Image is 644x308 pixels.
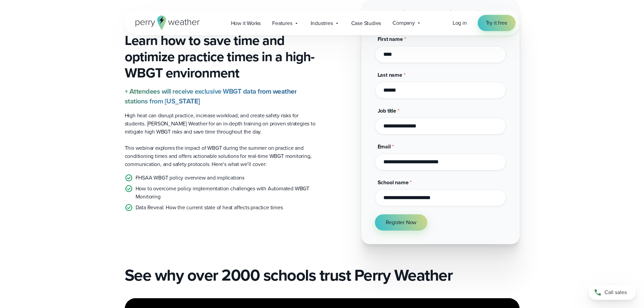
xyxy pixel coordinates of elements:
a: Log in [453,19,467,27]
span: Last name [378,71,402,79]
strong: + Attendees will receive exclusive WBGT data from weather stations from [US_STATE] [125,86,297,106]
a: Try it free [478,15,516,31]
span: Email [378,143,391,150]
span: First name [378,35,403,43]
span: Case Studies [351,19,381,27]
span: Industries [311,19,333,27]
span: Features [272,19,292,27]
span: How it Works [231,19,261,27]
span: School name [378,179,409,186]
a: Case Studies [345,16,387,30]
p: FHSAA WBGT policy overview and implications [136,174,244,182]
span: Company [392,19,415,27]
p: Data Reveal: How the current state of heat affects practice times [136,204,283,212]
h3: Learn how to save time and optimize practice times in a high-WBGT environment [125,32,317,81]
p: This webinar explores the impact of WBGT during the summer on practice and conditioning times and... [125,144,317,168]
a: Call sales [589,285,636,300]
span: Register Now [386,218,417,227]
button: Register Now [375,214,428,231]
span: Job title [378,107,396,115]
p: How to overcome policy implementation challenges with Automated WBGT Monitoring [136,185,317,201]
h2: See why over 2000 schools trust Perry Weather [125,266,520,285]
span: Call sales [604,288,627,297]
strong: Register for the Live Webinar [390,7,491,20]
span: Try it free [486,19,507,27]
a: How it Works [225,16,267,30]
p: High heat can disrupt practice, increase workload, and create safety risks for students. [PERSON_... [125,112,317,136]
